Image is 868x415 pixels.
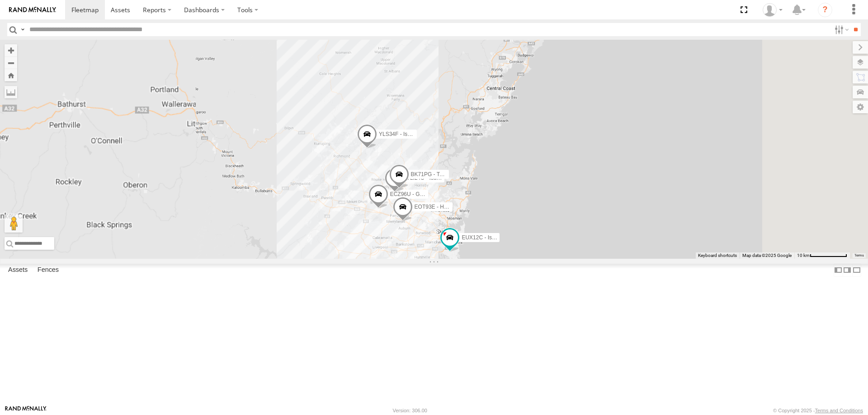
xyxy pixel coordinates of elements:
img: rand-logo.svg [9,7,56,13]
label: Fences [33,264,63,276]
span: 10 km [797,253,810,258]
div: © Copyright 2025 - [773,408,863,413]
a: Terms (opens in new tab) [854,254,864,257]
button: Map Scale: 10 km per 79 pixels [794,252,850,259]
label: Map Settings [853,101,868,113]
span: EUX12C - Isuzu DMAX [462,234,518,240]
button: Zoom Home [5,69,17,81]
span: BK71PG - Toyota Hiace [411,171,468,177]
button: Zoom in [5,44,17,56]
label: Search Query [19,23,26,36]
label: Search Filter Options [831,23,850,36]
label: Hide Summary Table [852,264,861,277]
a: Terms and Conditions [815,408,863,413]
button: Keyboard shortcuts [698,252,737,259]
span: ECZ96U - Great Wall [390,191,441,197]
a: Visit our Website [5,406,47,415]
button: Zoom out [5,56,17,69]
label: Dock Summary Table to the Right [843,264,852,277]
span: Map data ©2025 Google [742,253,792,258]
span: EOT93E - HiAce [415,204,455,210]
span: YLS34F - Isuzu DMAX [379,131,434,137]
button: Drag Pegman onto the map to open Street View [5,214,23,233]
label: Measure [5,86,17,98]
i: ? [818,3,832,17]
label: Dock Summary Table to the Left [834,264,843,277]
div: Tom Tozer [759,3,786,17]
div: Version: 306.00 [393,408,427,413]
label: Assets [4,264,32,276]
span: YLI24U - Isuzu D-MAX [406,175,461,181]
